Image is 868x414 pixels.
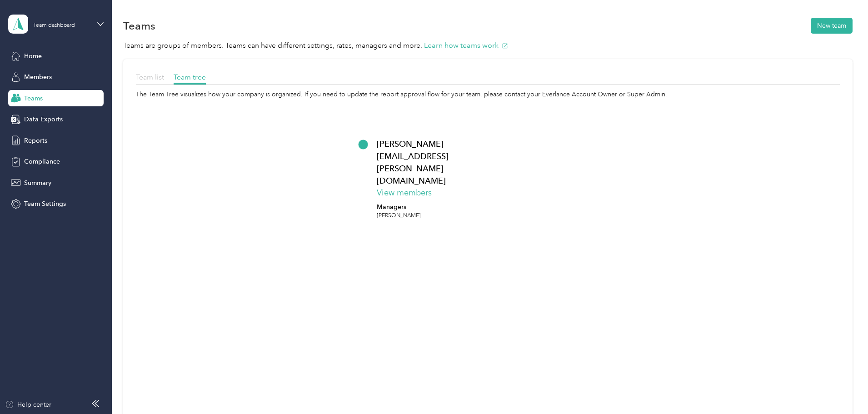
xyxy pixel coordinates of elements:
p: Managers [377,202,421,212]
p: [PERSON_NAME][EMAIL_ADDRESS][PERSON_NAME][DOMAIN_NAME] [377,138,490,187]
button: View members [377,187,432,199]
h1: Teams [123,21,155,30]
span: Team tree [174,73,206,81]
span: Home [24,51,42,61]
span: Summary [24,178,51,188]
p: [PERSON_NAME] [377,212,421,220]
span: Compliance [24,157,60,166]
span: Team Settings [24,199,66,209]
span: Teams [24,94,43,103]
span: Data Exports [24,115,63,124]
button: Learn how teams work [424,40,508,51]
span: Reports [24,136,47,145]
div: The Team Tree visualizes how your company is organized. If you need to update the report approval... [136,90,840,99]
button: Help center [5,400,51,409]
p: Teams are groups of members. Teams can have different settings, rates, managers and more. [123,40,853,51]
iframe: Everlance-gr Chat Button Frame [817,363,868,414]
div: Team dashboard [33,23,75,28]
button: New team [811,18,853,34]
span: Team list [136,73,164,81]
span: Members [24,72,52,82]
